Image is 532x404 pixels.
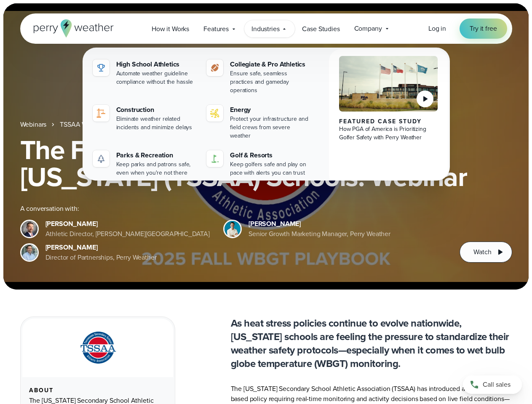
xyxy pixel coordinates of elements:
div: Eliminate weather related incidents and minimize delays [116,115,197,132]
a: High School Athletics Automate weather guideline compliance without the hassle [89,56,200,90]
button: Watch [460,242,512,263]
span: Watch [473,247,491,257]
span: Log in [428,24,446,33]
div: Collegiate & Pro Athletics [230,59,310,69]
div: [PERSON_NAME] [45,242,157,252]
div: Protect your infrastructure and field crews from severe weather [230,115,310,140]
div: Keep parks and patrons safe, even when you're not there [116,160,197,177]
a: Webinars [20,120,47,130]
div: Featured Case Study [339,118,438,125]
img: Brian Wyatt [21,221,37,237]
img: golf-iconV2.svg [210,154,220,164]
p: As heat stress policies continue to evolve nationwide, [US_STATE] schools are feeling the pressur... [231,316,512,370]
a: Collegiate & Pro Athletics Ensure safe, seamless practices and gameday operations [203,56,314,98]
img: PGA of America, Frisco Campus [339,56,438,112]
div: Athletic Director, [PERSON_NAME][GEOGRAPHIC_DATA] [45,229,210,239]
a: Try it free [460,19,507,39]
span: Case Studies [302,24,340,34]
span: Features [203,24,229,34]
div: Construction [116,105,197,115]
div: Keep golfers safe and play on pace with alerts you can trust [230,160,310,177]
img: parks-icon-grey.svg [96,154,106,164]
a: How it Works [144,20,196,37]
img: TSSAA-Tennessee-Secondary-School-Athletic-Association.svg [70,329,126,367]
div: A conversation with: [20,204,446,214]
div: High School Athletics [116,59,197,69]
div: Parks & Recreation [116,150,197,160]
img: energy-icon@2x-1.svg [210,108,220,118]
a: PGA of America, Frisco Campus Featured Case Study How PGA of America is Prioritizing Golfer Safet... [329,49,448,187]
div: Energy [230,105,310,115]
a: Case Studies [295,20,347,37]
nav: Breadcrumb [20,120,512,130]
span: How it Works [152,24,189,34]
img: highschool-icon.svg [96,63,106,73]
div: About [29,387,166,394]
a: Log in [428,24,446,34]
div: Senior Growth Marketing Manager, Perry Weather [249,229,390,239]
div: Automate weather guideline compliance without the hassle [116,69,197,86]
img: Jeff Wood [21,245,37,260]
a: TSSAA WBGT Fall Playbook [60,120,140,130]
span: Try it free [470,24,497,34]
div: How PGA of America is Prioritizing Golfer Safety with Perry Weather [339,125,438,142]
span: Company [354,24,382,34]
img: proathletics-icon@2x-1.svg [210,63,220,73]
div: Golf & Resorts [230,150,310,160]
a: Energy Protect your infrastructure and field crews from severe weather [203,101,314,144]
div: [PERSON_NAME] [249,219,390,229]
div: [PERSON_NAME] [45,219,210,229]
a: Parks & Recreation Keep parks and patrons safe, even when you're not there [89,147,200,181]
h1: The Fall WBGT Playbook for [US_STATE] (TSSAA) Schools: Webinar [20,136,512,190]
span: Industries [251,24,279,34]
div: Director of Partnerships, Perry Weather [45,252,157,263]
img: Spencer Patton, Perry Weather [225,221,241,237]
a: Golf & Resorts Keep golfers safe and play on pace with alerts you can trust [203,147,314,181]
img: construction perry weather [96,108,106,118]
a: construction perry weather Construction Eliminate weather related incidents and minimize delays [89,101,200,135]
div: Ensure safe, seamless practices and gameday operations [230,69,310,95]
a: Call sales [463,375,522,394]
span: Call sales [483,380,511,390]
